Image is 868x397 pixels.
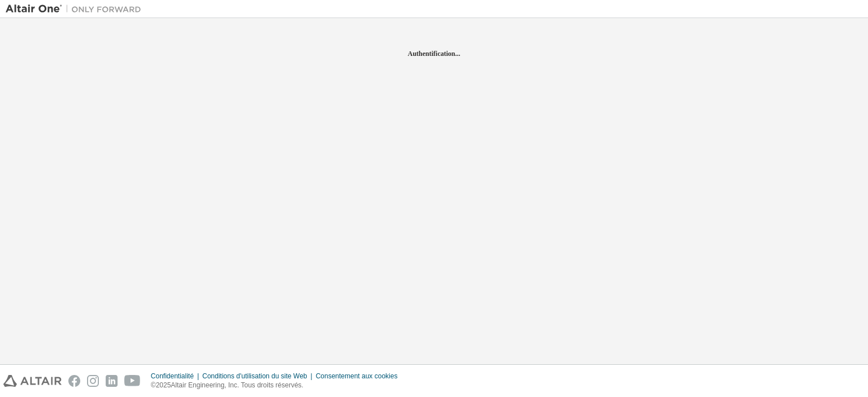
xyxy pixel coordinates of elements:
font: Authentification... [408,50,461,58]
font: Consentement aux cookies [316,372,398,380]
img: instagram.svg [87,375,99,387]
font: Conditions d'utilisation du site Web [202,372,307,380]
font: © [151,381,156,389]
img: Altaïr Un [6,3,147,15]
font: 2025 [156,381,171,389]
img: youtube.svg [124,375,141,387]
img: altair_logo.svg [3,375,62,387]
font: Altair Engineering, Inc. Tous droits réservés. [171,381,303,389]
font: Confidentialité [151,372,194,380]
img: facebook.svg [68,375,80,387]
img: linkedin.svg [106,375,118,387]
